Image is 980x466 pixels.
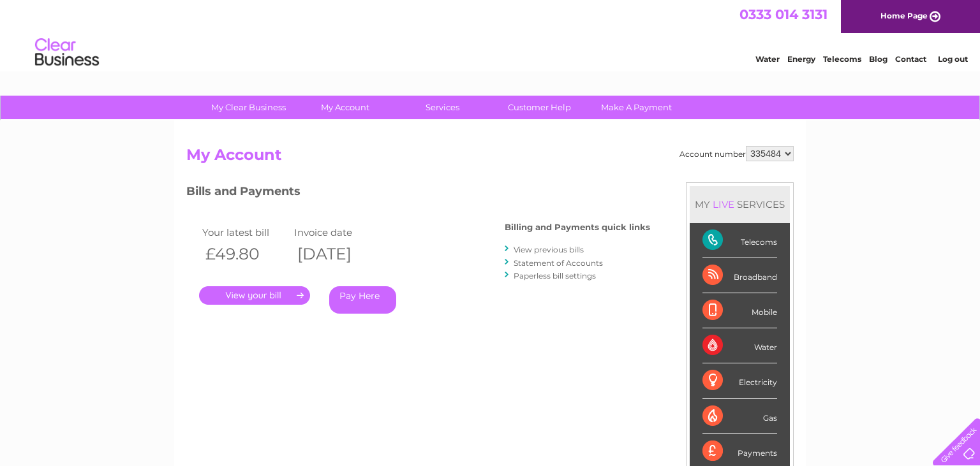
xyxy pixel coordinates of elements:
[199,224,291,241] td: Your latest bill
[823,54,861,64] a: Telecoms
[199,241,291,267] th: £49.80
[487,96,592,119] a: Customer Help
[690,186,790,222] div: MY SERVICES
[293,96,398,119] a: My Account
[291,241,383,267] th: [DATE]
[679,146,794,161] div: Account number
[291,224,383,241] td: Invoice date
[584,96,689,119] a: Make A Payment
[702,258,777,293] div: Broadband
[329,286,396,314] a: Pay Here
[199,286,310,305] a: .
[702,293,777,328] div: Mobile
[390,96,495,119] a: Services
[710,198,737,210] div: LIVE
[869,54,887,64] a: Blog
[895,54,926,64] a: Contact
[514,271,596,280] a: Paperless bill settings
[505,222,650,232] h4: Billing and Payments quick links
[702,399,777,434] div: Gas
[196,96,301,119] a: My Clear Business
[186,182,650,205] h3: Bills and Payments
[189,7,792,62] div: Clear Business is a trading name of Verastar Limited (registered in [GEOGRAPHIC_DATA] No. 3667643...
[702,328,777,363] div: Water
[514,258,603,268] a: Statement of Accounts
[186,146,794,170] h2: My Account
[702,223,777,258] div: Telecoms
[514,245,584,254] a: View previous bills
[739,6,828,22] a: 0333 014 3131
[938,54,968,64] a: Log out
[702,363,777,398] div: Electricity
[34,33,100,72] img: logo.png
[755,54,780,64] a: Water
[787,54,815,64] a: Energy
